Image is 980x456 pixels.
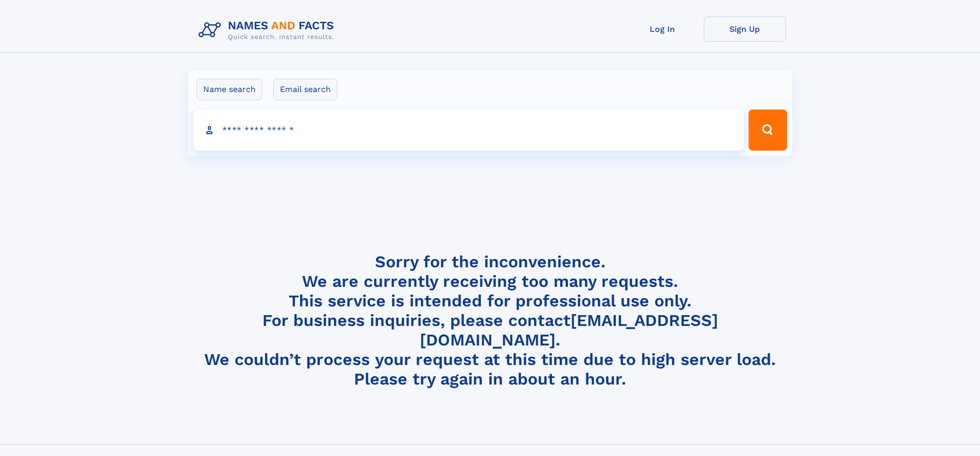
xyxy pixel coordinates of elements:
[194,252,786,389] h4: Sorry for the inconvenience. We are currently receiving too many requests. This service is intend...
[193,110,744,151] input: search input
[621,16,704,42] a: Log In
[749,110,787,151] button: Search Button
[420,311,718,350] a: [EMAIL_ADDRESS][DOMAIN_NAME]
[273,79,337,100] label: Email search
[194,16,343,44] img: Logo Names and Facts
[197,79,262,100] label: Name search
[704,16,786,42] a: Sign Up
